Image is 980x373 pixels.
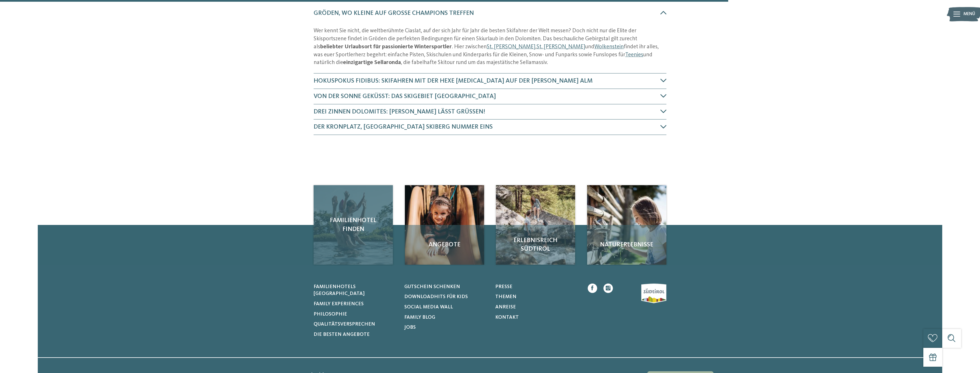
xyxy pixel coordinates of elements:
span: Hokuspokus Fidibus: Skifahren mit der Hexe [MEDICAL_DATA] auf der [PERSON_NAME] Alm [314,78,593,84]
span: Presse [495,284,512,289]
span: Gutschein schenken [404,284,460,289]
a: Family Blog [404,314,487,321]
span: Gröden, wo kleine auf große Champions treffen [314,10,474,16]
a: Kontakt [495,314,578,321]
a: Anreise [495,304,578,311]
span: Erlebnisreich Südtirol [502,236,569,254]
img: Skiurlaub in den Dolomiten mitten im UNESCO Welterbe [405,185,484,264]
a: St. [PERSON_NAME] [487,44,535,50]
span: Familienhotel finden [320,216,387,234]
span: Anreise [495,305,516,310]
a: Jobs [404,324,487,331]
a: Teenies [625,52,643,58]
span: Von der Sonne geküsst: das Skigebiet [GEOGRAPHIC_DATA] [314,93,496,99]
a: Qualitätsversprechen [314,321,397,328]
span: Family Experiences [314,302,364,306]
a: Skiurlaub in den Dolomiten mitten im UNESCO Welterbe Angebote [405,185,484,264]
span: Drei Zinnen Dolomites: [PERSON_NAME] lässt grüßen! [314,109,485,115]
span: Qualitätsversprechen [314,322,375,327]
a: Skiurlaub in den Dolomiten mitten im UNESCO Welterbe Erlebnisreich Südtirol [496,185,575,264]
p: Wer kennt Sie nicht, die weltberühmte Ciaslat, auf der sich Jahr für Jahr die besten Skifahrer de... [314,27,666,67]
img: Skiurlaub in den Dolomiten mitten im UNESCO Welterbe [496,185,575,264]
img: Skiurlaub in den Dolomiten mitten im UNESCO Welterbe [587,185,666,264]
span: Kontakt [495,315,519,320]
a: Die besten Angebote [314,331,397,338]
a: Themen [495,294,578,301]
span: Family Blog [404,315,435,320]
span: Themen [495,294,516,299]
span: Angebote [411,240,478,249]
span: Die besten Angebote [314,332,370,337]
span: Jobs [404,325,416,330]
span: Philosophie [314,312,347,317]
a: Presse [495,284,578,291]
span: Social Media Wall [404,305,453,310]
a: Gutschein schenken [404,284,487,291]
a: Skiurlaub in den Dolomiten mitten im UNESCO Welterbe Naturerlebnisse [587,185,666,264]
a: Skiurlaub in den Dolomiten mitten im UNESCO Welterbe Familienhotel finden [314,185,393,264]
span: Familienhotels [GEOGRAPHIC_DATA] [314,284,365,296]
a: St. [PERSON_NAME] [536,44,585,50]
a: Philosophie [314,311,397,318]
a: Wolkenstein [594,44,624,50]
strong: einzigartige Sellaronda [343,60,401,65]
a: Family Experiences [314,301,397,308]
strong: beliebter Urlaubsort für passionierte Wintersportler [320,44,452,50]
span: Der Kronplatz, [GEOGRAPHIC_DATA] Skiberg Nummer eins [314,124,493,130]
a: Familienhotels [GEOGRAPHIC_DATA] [314,284,397,298]
span: Naturerlebnisse [593,240,660,249]
a: Downloadhits für Kids [404,294,487,301]
span: Downloadhits für Kids [404,294,468,299]
a: Social Media Wall [404,304,487,311]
